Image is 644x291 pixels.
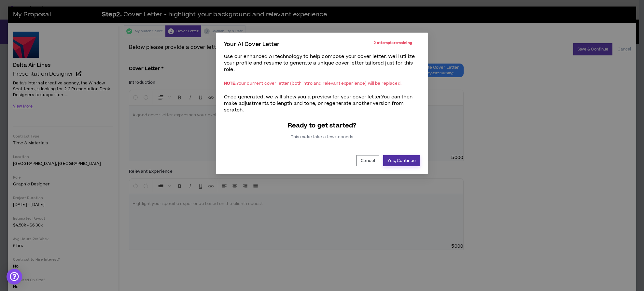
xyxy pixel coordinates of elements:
p: Your current cover letter (both intro and relevant experience) will be replaced. [224,81,401,86]
div: Open Intercom Messenger [7,269,22,284]
button: Cancel [357,155,380,166]
p: This make take a few seconds [224,134,420,139]
span: NOTE: [224,80,236,86]
p: Use our enhanced AI technology to help compose your cover letter. We'll utilize your profile and ... [224,53,420,73]
p: 2 attempts remaining [374,40,412,46]
p: Once generated, we will show you a preview for your cover letter. You can then make adjustments t... [224,94,420,113]
p: Your AI Cover Letter [224,40,279,48]
p: Ready to get started? [224,121,420,130]
button: Yes, Continue [383,155,420,166]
